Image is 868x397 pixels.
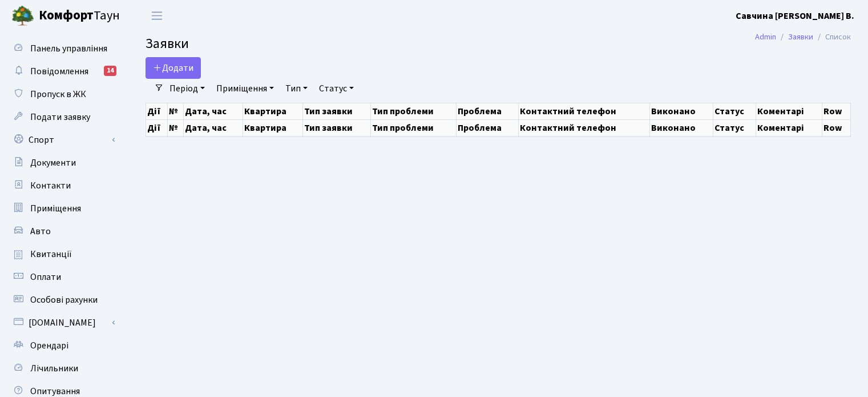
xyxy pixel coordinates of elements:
th: Виконано [650,119,713,136]
th: Тип заявки [302,119,370,136]
th: Дата, час [184,119,243,136]
b: Комфорт [39,6,94,25]
a: Лічильники [6,357,120,380]
a: Квитанції [6,243,120,266]
th: № [168,103,184,119]
th: Проблема [456,103,518,119]
th: Статус [713,103,756,119]
a: Панель управління [6,37,120,60]
a: Орендарі [6,334,120,357]
th: Дата, час [184,103,243,119]
th: Статус [713,119,756,136]
span: Подати заявку [30,111,90,123]
a: Період [165,79,209,98]
th: Тип проблеми [370,119,456,136]
th: Row [822,119,850,136]
span: Повідомлення [30,65,88,78]
span: Додати [153,62,193,74]
img: logo.png [11,5,34,27]
span: Контакти [30,179,71,192]
span: Панель управління [30,42,107,55]
th: Row [822,103,850,119]
span: Орендарі [30,339,68,352]
a: Тип [281,79,312,98]
th: Виконано [650,103,713,119]
th: № [168,119,184,136]
th: Тип проблеми [370,103,456,119]
a: Додати [146,57,201,79]
th: Тип заявки [302,103,370,119]
a: Приміщення [212,79,278,98]
th: Квартира [243,119,302,136]
nav: breadcrumb [738,25,868,49]
a: Admin [755,31,776,43]
th: Коментарі [756,103,822,119]
a: Авто [6,220,120,243]
a: Документи [6,151,120,174]
th: Контактний телефон [518,103,650,119]
th: Коментарі [756,119,822,136]
a: Савчина [PERSON_NAME] В. [736,9,854,23]
span: Авто [30,225,51,238]
span: Документи [30,157,76,169]
span: Пропуск в ЖК [30,88,86,101]
li: Список [813,31,851,43]
span: Заявки [146,34,189,54]
button: Переключити навігацію [143,6,171,25]
span: Таун [39,6,120,26]
span: Приміщення [30,202,81,215]
b: Савчина [PERSON_NAME] В. [736,10,854,22]
span: Лічильники [30,362,78,375]
a: Оплати [6,266,120,288]
div: 14 [104,66,116,76]
th: Дії [146,103,168,119]
a: Особові рахунки [6,288,120,311]
a: Приміщення [6,197,120,220]
a: Контакти [6,174,120,197]
a: Подати заявку [6,106,120,129]
span: Оплати [30,271,61,283]
a: Спорт [6,129,120,151]
a: Статус [314,79,358,98]
th: Проблема [456,119,518,136]
th: Дії [146,119,168,136]
a: Заявки [788,31,813,43]
span: Квитанції [30,248,72,260]
th: Квартира [243,103,302,119]
th: Контактний телефон [518,119,650,136]
a: [DOMAIN_NAME] [6,311,120,334]
a: Повідомлення14 [6,60,120,83]
span: Особові рахунки [30,294,98,306]
a: Пропуск в ЖК [6,83,120,106]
